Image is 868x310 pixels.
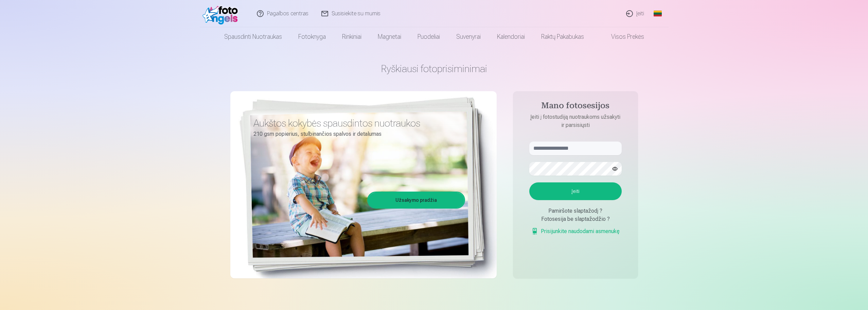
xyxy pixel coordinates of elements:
p: 210 gsm popierius, stulbinančios spalvos ir detalumas [253,129,460,139]
a: Prisijunkite naudodami asmenukę [531,227,620,235]
button: Įeiti [529,182,622,200]
a: Rinkiniai [334,27,370,46]
h4: Mano fotosesijos [522,101,628,113]
div: Fotosesija be slaptažodžio ? [529,215,622,223]
h3: Aukštos kokybės spausdintos nuotraukos [253,117,460,129]
a: Fotoknyga [290,27,334,46]
h1: Ryškiausi fotoprisiminimai [230,63,638,75]
img: /fa2 [202,3,242,25]
a: Visos prekės [592,27,652,46]
div: Pamiršote slaptažodį ? [529,207,622,215]
a: Kalendoriai [489,27,533,46]
a: Puodeliai [409,27,448,46]
a: Užsakymo pradžia [368,193,464,208]
a: Suvenyrai [448,27,489,46]
a: Magnetai [370,27,409,46]
a: Spausdinti nuotraukas [216,27,290,46]
a: Raktų pakabukas [533,27,592,46]
p: Įeiti į fotostudiją nuotraukoms užsakyti ir parsisiųsti [522,113,628,129]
